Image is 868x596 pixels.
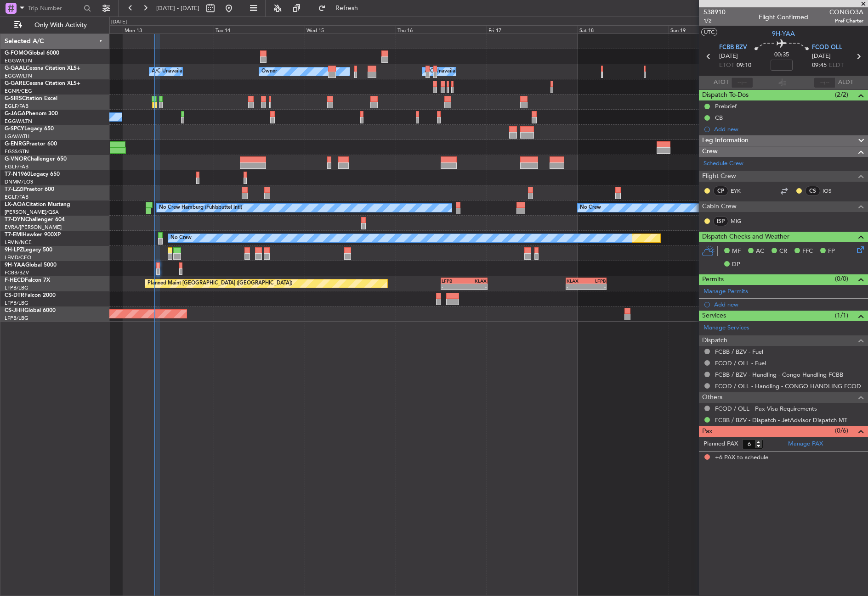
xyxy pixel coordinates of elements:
span: T7-DYN [5,217,25,223]
a: T7-N1960Legacy 650 [5,172,60,177]
a: 9H-YAAGlobal 5000 [5,262,57,268]
a: G-VNORChallenger 650 [5,156,67,162]
span: 09:10 [737,61,751,70]
span: CR [779,247,787,256]
div: - [567,284,586,290]
a: LFPB/LBG [5,284,28,291]
span: T7-EMI [5,232,23,238]
a: LFPB/LBG [5,300,28,306]
span: G-VNOR [5,156,27,162]
span: [DATE] [719,52,738,61]
span: Cabin Crew [702,201,737,212]
span: ELDT [829,61,844,70]
div: - [464,284,487,290]
span: Crew [702,146,718,157]
a: EGGW/LTN [5,72,32,79]
a: FCBB / BZV - Dispatch - JetAdvisor Dispatch MT [715,416,847,424]
a: G-SPCYLegacy 650 [5,126,54,132]
a: CS-JHHGlobal 6000 [5,308,56,313]
span: G-GARE [5,81,26,86]
span: Dispatch Checks and Weather [702,232,789,242]
a: G-GAALCessna Citation XLS+ [5,66,80,71]
span: Only With Activity [24,22,97,28]
span: Dispatch To-Dos [702,90,749,100]
a: T7-EMIHawker 900XP [5,232,61,238]
span: 1/2 [703,17,726,25]
button: Only With Activity [10,18,100,33]
a: Schedule Crew [703,159,743,168]
a: FCOD / OLL - Pax Visa Requirements [715,405,817,412]
a: EGLF/FAB [5,194,28,201]
span: +6 PAX to schedule [715,453,768,462]
span: Refresh [328,5,366,11]
a: FCOD / OLL - Fuel [715,359,766,367]
div: [DATE] [111,18,127,26]
div: Flight Confirmed [759,12,808,22]
a: IOS [823,187,843,195]
span: Pref Charter [829,17,863,25]
span: Permits [702,274,724,285]
span: FFC [802,247,813,256]
a: EGLF/FAB [5,103,28,110]
div: LFPB [586,278,606,284]
span: [DATE] - [DATE] [156,4,199,12]
div: Owner [261,65,277,78]
div: Fri 17 [487,25,578,33]
div: Add new [714,301,863,308]
span: Flight Crew [702,171,736,182]
label: Planned PAX [703,440,738,449]
div: Add new [714,125,863,133]
span: 00:35 [774,50,789,60]
a: 9H-LPZLegacy 500 [5,247,52,253]
span: 9H-LPZ [5,247,23,253]
a: EGGW/LTN [5,57,32,64]
span: G-SPCY [5,126,24,132]
a: EVRA/[PERSON_NAME] [5,224,62,231]
div: CB [715,114,723,122]
a: EGNR/CEG [5,88,32,95]
a: CS-DTRFalcon 2000 [5,293,56,298]
a: LFPB/LBG [5,315,28,322]
a: EYK [731,187,751,195]
button: UTC [701,28,717,36]
span: (1/1) [835,311,848,320]
a: EGGW/LTN [5,118,32,125]
div: A/C Unavailable [152,65,190,78]
span: (0/0) [835,274,848,284]
span: 9H-YAA [5,262,25,268]
a: G-SIRSCitation Excel [5,96,57,101]
span: CS-JHH [5,308,24,313]
a: LX-AOACitation Mustang [5,202,70,207]
span: ALDT [838,78,853,87]
span: FCOD OLL [812,43,842,52]
a: EGSS/STN [5,148,29,155]
div: - [586,284,606,290]
div: Planned Maint [GEOGRAPHIC_DATA] ([GEOGRAPHIC_DATA]) [148,277,292,290]
div: No Crew [580,201,601,215]
span: DP [732,260,740,269]
span: LX-AOA [5,202,26,207]
span: Others [702,392,722,403]
div: Wed 15 [305,25,396,33]
span: Dispatch [702,335,727,346]
div: No Crew [170,231,192,245]
a: FCBB / BZV - Handling - Congo Handling FCBB [715,371,843,379]
a: G-ENRGPraetor 600 [5,141,57,147]
a: FCOD / OLL - Handling - CONGO HANDLING FCOD [715,382,861,390]
a: T7-LZZIPraetor 600 [5,187,54,192]
span: AC [756,247,764,256]
div: Sun 19 [669,25,760,33]
span: 9H-YAA [772,29,795,39]
a: LGAV/ATH [5,133,29,140]
a: F-HECDFalcon 7X [5,278,50,283]
span: G-JAGA [5,111,26,117]
input: --:-- [731,77,753,88]
div: Sat 18 [578,25,669,33]
a: G-FOMOGlobal 6000 [5,50,59,56]
span: T7-LZZI [5,187,23,192]
span: CONGO3A [829,7,863,17]
div: Thu 16 [396,25,487,33]
span: 09:45 [812,61,827,70]
span: 538910 [703,7,726,17]
span: [DATE] [812,52,831,61]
